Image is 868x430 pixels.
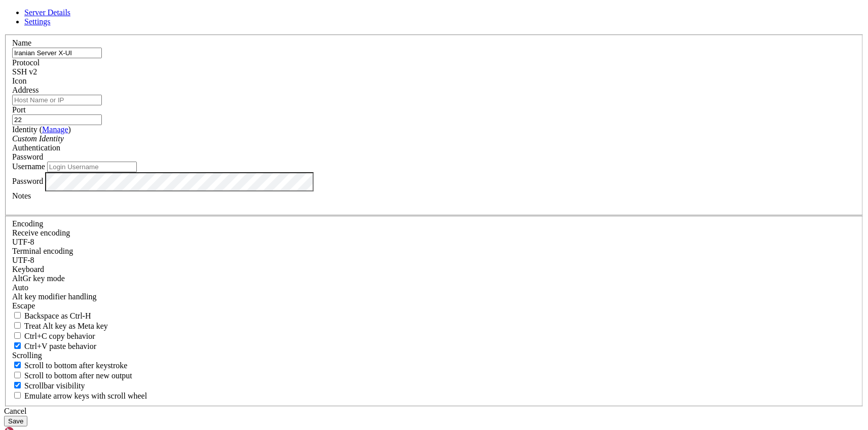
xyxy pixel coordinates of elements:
div: UTF-8 [12,256,856,265]
label: Controls how the Alt key is handled. Escape: Send an ESC prefix. 8-Bit: Add 128 to the typed char... [12,292,97,301]
div: Cancel [4,407,864,416]
label: Authentication [12,143,60,152]
span: UTF-8 [12,256,34,264]
label: The default terminal encoding. ISO-2022 enables character map translations (like graphics maps). ... [12,247,73,255]
label: Whether the Alt key acts as a Meta key or as a distinct Alt key. [12,322,108,330]
div: Password [12,152,856,162]
div: Custom Identity [12,134,856,143]
span: Ctrl+V paste behavior [24,342,96,350]
button: Save [4,416,27,426]
div: SSH v2 [12,67,856,76]
a: Manage [42,125,68,134]
label: Notes [12,191,31,200]
input: Treat Alt key as Meta key [14,322,21,329]
input: Host Name or IP [12,95,102,105]
span: Scroll to bottom after new output [24,371,132,380]
label: Keyboard [12,265,44,273]
label: Icon [12,76,26,85]
label: Name [12,38,31,47]
label: Ctrl-C copies if true, send ^C to host if false. Ctrl-Shift-C sends ^C to host if true, copies if... [12,332,95,340]
input: Emulate arrow keys with scroll wheel [14,392,21,399]
span: ( ) [40,125,71,134]
label: The vertical scrollbar mode. [12,381,85,390]
label: Set the expected encoding for data received from the host. If the encodings do not match, visual ... [12,274,65,283]
div: Escape [12,301,856,310]
a: Settings [24,17,51,26]
div: Auto [12,283,856,292]
label: If true, the backspace should send BS ('\x08', aka ^H). Otherwise the backspace key should send '... [12,311,91,320]
i: Custom Identity [12,134,64,143]
label: Protocol [12,58,40,67]
input: Server Name [12,48,102,58]
label: Scrolling [12,351,42,360]
span: Treat Alt key as Meta key [24,322,108,330]
span: Scrollbar visibility [24,381,85,390]
label: Ctrl+V pastes if true, sends ^V to host if false. Ctrl+Shift+V sends ^V to host if true, pastes i... [12,342,96,350]
span: SSH v2 [12,67,37,76]
label: Set the expected encoding for data received from the host. If the encodings do not match, visual ... [12,228,70,237]
label: Whether to scroll to the bottom on any keystroke. [12,361,128,370]
span: UTF-8 [12,238,34,246]
input: Scroll to bottom after new output [14,372,21,378]
input: Port Number [12,114,102,125]
span: Emulate arrow keys with scroll wheel [24,392,147,400]
div: UTF-8 [12,238,856,247]
input: Ctrl+V paste behavior [14,342,21,349]
label: Username [12,162,45,171]
input: Scrollbar visibility [14,382,21,388]
label: Address [12,86,39,94]
span: Escape [12,301,35,310]
span: Ctrl+C copy behavior [24,332,95,340]
input: Scroll to bottom after keystroke [14,362,21,368]
input: Login Username [47,162,137,172]
label: Port [12,105,26,114]
input: Backspace as Ctrl-H [14,312,21,319]
span: Password [12,152,43,161]
label: Encoding [12,219,43,228]
label: Password [12,177,43,185]
input: Ctrl+C copy behavior [14,332,21,339]
span: Scroll to bottom after keystroke [24,361,128,370]
label: When using the alternative screen buffer, and DECCKM (Application Cursor Keys) is active, mouse w... [12,392,147,400]
label: Identity [12,125,71,134]
a: Server Details [24,8,70,17]
span: Auto [12,283,28,292]
span: Backspace as Ctrl-H [24,311,91,320]
label: Scroll to bottom after new output. [12,371,132,380]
